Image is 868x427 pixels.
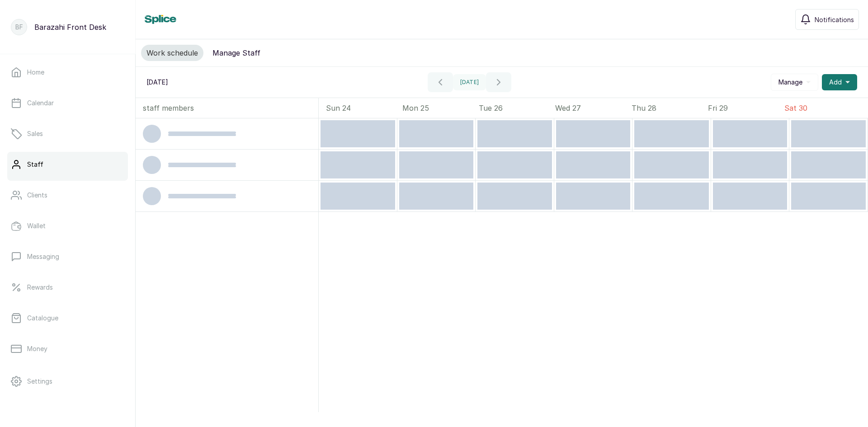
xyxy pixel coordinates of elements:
[27,191,47,200] p: Clients
[479,103,555,113] p: Tue 26
[7,336,128,361] a: Money
[7,305,128,331] a: Catalogue
[7,183,128,208] a: Clients
[815,15,854,24] span: Notifications
[778,78,802,87] span: Manage
[7,244,128,269] a: Messaging
[27,283,53,292] p: Rewards
[829,78,842,87] span: Add
[555,103,632,113] p: Wed 27
[795,9,859,30] button: Notifications
[34,22,106,33] p: Barazahi Front Desk
[326,103,402,113] p: Sun 24
[27,129,43,138] p: Sales
[7,60,128,85] a: Home
[15,23,23,32] p: BF
[7,275,128,300] a: Rewards
[822,74,857,90] button: Add
[146,78,168,87] p: [DATE]
[402,103,479,113] p: Mon 25
[27,68,44,77] p: Home
[27,99,54,108] p: Calendar
[27,314,58,323] p: Catalogue
[7,213,128,239] a: Wallet
[7,90,128,116] a: Calendar
[7,369,128,394] a: Settings
[632,103,708,113] p: Thu 28
[207,45,266,61] button: Manage Staff
[708,103,784,113] p: Fri 29
[27,344,47,353] p: Money
[27,377,52,386] p: Settings
[7,152,128,177] a: Staff
[27,221,46,230] p: Wallet
[27,160,43,169] p: Staff
[141,45,203,61] button: Work schedule
[143,103,194,113] p: staff members
[453,74,486,90] button: [DATE]
[771,74,818,91] button: Manage
[784,103,861,113] p: Sat 30
[27,252,59,261] p: Messaging
[7,121,128,146] a: Sales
